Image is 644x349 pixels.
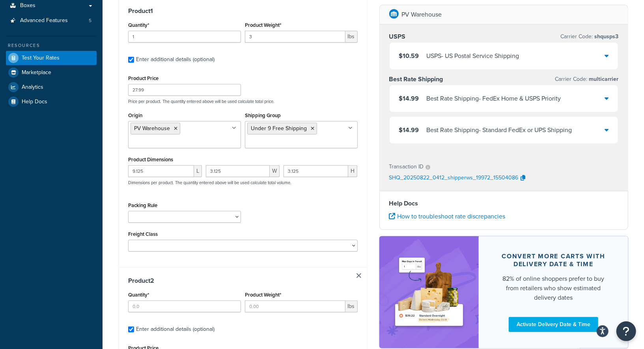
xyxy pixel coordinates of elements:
label: Quantity* [128,292,149,298]
div: Best Rate Shipping - Standard FedEx or UPS Shipping [427,125,572,136]
span: lbs [345,300,358,312]
label: Shipping Group [245,112,281,118]
span: Marketplace [22,69,51,76]
h3: Best Rate Shipping [389,75,443,83]
label: Product Dimensions [128,157,173,162]
label: Quantity* [128,22,149,28]
span: PV Warehouse [134,124,170,133]
label: Product Weight* [245,292,281,298]
span: lbs [345,31,358,43]
span: W [270,165,280,177]
div: USPS - US Postal Service Shipping [427,50,519,62]
span: $14.99 [399,94,419,103]
span: H [348,165,357,177]
label: Product Weight* [245,22,281,28]
span: L [194,165,202,177]
h3: Product 1 [128,7,358,15]
div: Best Rate Shipping - FedEx Home & USPS Priority [427,93,561,104]
div: Enter additional details (optional) [136,54,215,65]
a: Help Docs [6,95,97,109]
input: 0.0 [128,31,241,43]
input: Enter additional details (optional) [128,327,134,332]
span: Help Docs [22,99,47,105]
img: feature-image-ddt-36eae7f7280da8017bfb280eaccd9c446f90b1fe08728e4019434db127062ab4.png [391,248,467,336]
button: Open Resource Center [616,321,636,341]
div: Enter additional details (optional) [136,324,215,335]
a: How to troubleshoot rate discrepancies [389,212,506,221]
input: Enter additional details (optional) [128,57,134,63]
label: Freight Class [128,231,158,237]
li: Advanced Features [6,13,97,28]
span: 5 [89,17,91,24]
div: Resources [6,42,97,49]
h4: Help Docs [389,199,619,208]
label: Origin [128,112,142,118]
span: shqusps3 [593,32,618,41]
span: Analytics [22,84,43,91]
div: 82% of online shoppers prefer to buy from retailers who show estimated delivery dates [498,274,609,302]
span: Test Your Rates [22,55,60,62]
span: $14.99 [399,125,419,134]
h3: Product 2 [128,277,358,285]
p: Transaction ID [389,161,424,172]
span: $10.59 [399,51,419,60]
a: Advanced Features5 [6,13,97,28]
input: 0.00 [245,300,345,312]
a: Activate Delivery Date & Time [509,317,598,332]
p: Carrier Code: [560,31,618,42]
span: Boxes [20,2,35,9]
a: Remove Item [357,273,361,278]
p: Price per product. The quantity entered above will be used calculate total price. [126,99,360,104]
a: Analytics [6,80,97,94]
label: Product Price [128,75,159,81]
p: Carrier Code: [555,74,618,85]
a: Test Your Rates [6,51,97,65]
span: Advanced Features [20,17,68,24]
p: SHQ_20250822_0412_shipperws_19972_15504086 [389,172,519,184]
h3: USPS [389,33,406,41]
span: Under 9 Free Shipping [251,124,307,133]
p: Dimensions per product. The quantity entered above will be used calculate total volume. [126,180,291,185]
p: PV Warehouse [402,9,442,20]
input: 0.00 [245,31,345,43]
input: 0.0 [128,300,241,312]
label: Packing Rule [128,202,157,208]
span: multicarrier [587,75,618,83]
a: Marketplace [6,65,97,80]
div: Convert more carts with delivery date & time [498,252,609,268]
